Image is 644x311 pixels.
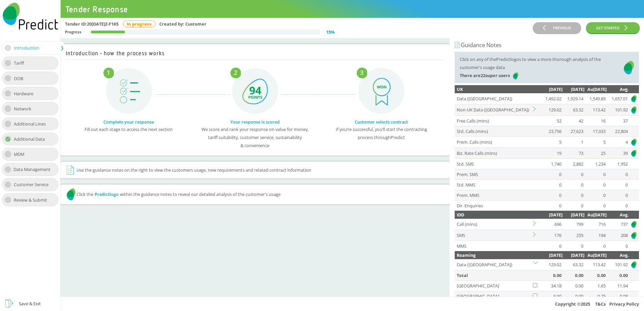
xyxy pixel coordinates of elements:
td: 63.32 [562,104,585,115]
td: 0.00 [540,270,562,281]
div: Additional Data [14,135,50,143]
td: 0 [562,200,585,211]
td: 194 [584,230,607,241]
td: 0 [540,241,562,251]
td: 19 [540,147,562,159]
td: 1,234 [584,159,607,169]
div: Click on any of the Predict logos to view a more thorough analysis of the customer's usage data [460,55,624,80]
td: 1,740 [540,159,562,169]
td: 0.00 [562,270,585,281]
td: Std. Calls (mins) [455,126,532,136]
td: 0 [540,179,562,190]
div: [DATE] [562,85,585,93]
div: Customer selects contract [325,118,438,125]
td: Call (mins) [455,219,532,230]
div: [DATE] [540,211,562,219]
td: 0 [562,169,585,179]
td: Std. MMS [455,179,532,190]
td: 23,756 [540,126,562,136]
div: Introduction [14,44,44,52]
td: Std. SMS [455,159,532,169]
td: 1,657.01 [607,93,629,104]
td: Free Calls (mins) [455,115,532,126]
img: Predict Mobile [631,220,637,229]
img: Predict Mobile [3,3,58,30]
div: [DATE] [540,251,562,259]
div: Guidance Notes [455,41,639,49]
td: 0 [584,179,607,190]
td: 129.02 [540,104,562,115]
td: 0.00 [562,281,585,291]
div: IDD [457,211,532,219]
td: 5 [540,136,562,147]
td: 0 [540,200,562,211]
td: 0 [607,200,629,211]
img: Predict Mobile [631,261,637,269]
td: 39 [607,147,629,159]
td: 1.65 [584,281,607,291]
div: Hardware [14,90,38,98]
div: OOB [14,74,28,82]
td: 0.00 [562,291,585,302]
td: 113.42 [584,259,607,270]
td: Data ([GEOGRAPHIC_DATA]) [455,93,532,104]
td: 0 [607,241,629,251]
td: 4 [607,136,629,147]
td: 0 [607,169,629,179]
td: 1,549.89 [584,93,607,104]
td: Prem. Calls (mins) [455,136,532,147]
div: Click the within the guidance notes to reveal our detailed analysis of the customer's usage [66,187,445,201]
td: 2,882 [562,159,585,169]
div: Review & Submit [14,196,52,204]
td: 1,492.02 [540,93,562,104]
div: Additional Lines [14,120,51,128]
div: Progress [65,28,82,36]
img: Predict Mobile [631,106,637,114]
div: Tender ID: 20[DATE]Z-F1K5 Created by: Customer [65,20,533,28]
td: 25 [584,147,607,159]
td: 0.00 [607,270,629,281]
td: 73 [562,147,585,159]
div: Data Management [13,165,56,173]
div: Use the guidance notes on the right to view the customers usage, new requirements and related con... [66,165,445,175]
td: Prem. MMS [455,190,532,200]
td: 0 [540,169,562,179]
div: MDM [14,150,29,158]
p: If you’re successful, you’ll start the contracting process through Predict [323,125,440,141]
td: 129.02 [540,259,562,270]
td: 255 [562,230,585,241]
td: 0.00 [584,270,607,281]
td: 0 [607,190,629,200]
td: 0 [562,241,585,251]
td: Data ([GEOGRAPHIC_DATA]) [455,259,532,270]
div: In progress [123,21,155,27]
td: 101.92 [607,104,629,115]
td: 1 [562,136,585,147]
td: 42 [562,115,585,126]
span: There are 22 super users [460,72,513,78]
div: [DATE] [562,251,585,259]
td: 737 [607,219,629,230]
button: GET STARTED [586,22,640,33]
td: 0 [584,241,607,251]
td: 52 [540,115,562,126]
td: Biz. Rate Calls (mins) [455,147,532,159]
td: 34.18 [540,281,562,291]
td: 0 [562,190,585,200]
td: 16 [584,115,607,126]
td: 22,804 [607,126,629,136]
a: T&Cs [595,301,606,307]
td: 1,929.14 [562,93,585,104]
td: [GEOGRAPHIC_DATA] [455,281,532,291]
td: Non-UK Data ([GEOGRAPHIC_DATA]) [455,104,532,115]
h2: Introduction - how the process works [66,50,165,57]
div: Tariff [14,59,29,67]
td: SMS [455,230,532,241]
td: 0 [584,169,607,179]
div: Save & Exit [19,300,41,308]
div: Predict logo [95,191,119,198]
div: Your response is scored [198,118,312,125]
a: Privacy Policy [609,301,639,307]
td: 0 [562,179,585,190]
td: 17,033 [584,126,607,136]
